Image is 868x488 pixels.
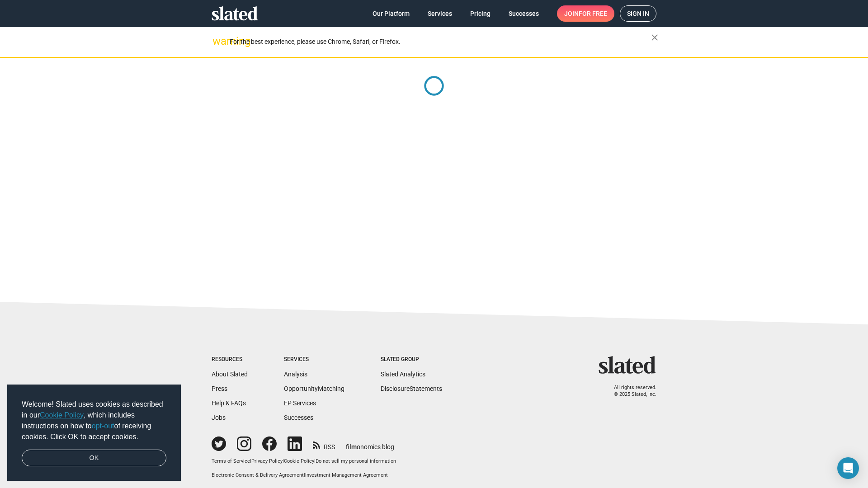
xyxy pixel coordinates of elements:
[40,411,84,419] a: Cookie Policy
[251,458,283,464] a: Privacy Policy
[501,5,546,22] a: Successes
[212,385,227,392] a: Press
[283,458,284,464] span: |
[509,5,539,22] span: Successes
[837,457,859,479] div: Open Intercom Messenger
[284,371,307,378] a: Analysis
[212,36,223,47] mat-icon: warning
[284,356,344,363] div: Services
[212,472,304,478] a: Electronic Consent & Delivery Agreement
[313,437,335,451] a: RSS
[620,5,656,22] a: Sign in
[212,371,248,378] a: About Slated
[381,371,425,378] a: Slated Analytics
[314,458,316,464] span: |
[22,399,166,442] span: Welcome! Slated uses cookies as described in our , which includes instructions on how to of recei...
[373,5,410,22] span: Our Platform
[579,5,607,22] span: for free
[284,458,314,464] a: Cookie Policy
[22,450,166,467] a: dismiss cookie message
[284,385,344,392] a: OpportunityMatching
[346,436,394,451] a: filmonomics blog
[305,472,388,478] a: Investment Management Agreement
[212,414,226,421] a: Jobs
[604,385,656,398] p: All rights reserved. © 2025 Slated, Inc.
[463,5,498,22] a: Pricing
[381,356,442,363] div: Slated Group
[7,385,181,481] div: cookieconsent
[212,356,248,363] div: Resources
[316,458,396,465] button: Do not sell my personal information
[649,32,660,43] mat-icon: close
[212,458,250,464] a: Terms of Service
[284,399,316,407] a: EP Services
[365,5,417,22] a: Our Platform
[470,5,491,22] span: Pricing
[564,5,607,22] span: Join
[428,5,452,22] span: Services
[212,399,246,407] a: Help & FAQs
[92,422,114,430] a: opt-out
[557,5,614,22] a: Joinfor free
[230,36,651,48] div: For the best experience, please use Chrome, Safari, or Firefox.
[420,5,459,22] a: Services
[304,472,305,478] span: |
[381,385,442,392] a: DisclosureStatements
[250,458,251,464] span: |
[346,443,357,450] span: film
[284,414,313,421] a: Successes
[627,6,649,21] span: Sign in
